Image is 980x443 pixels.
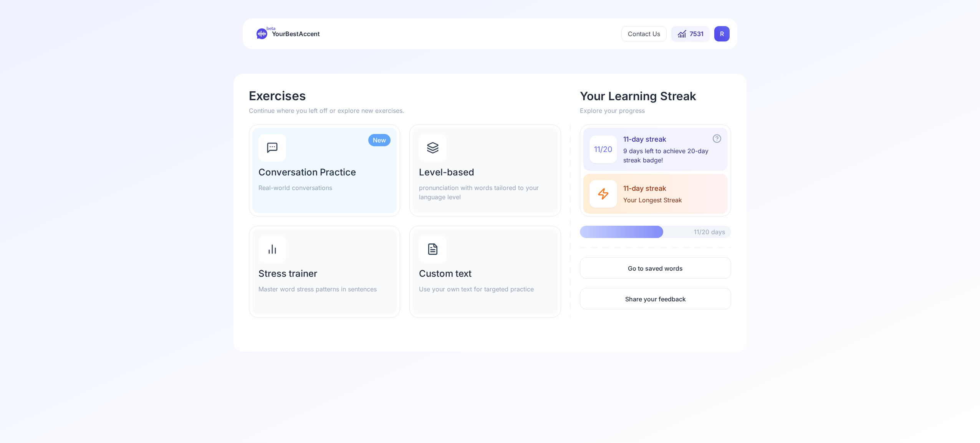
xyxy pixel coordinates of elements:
[623,183,682,194] span: 11-day streak
[623,134,722,145] span: 11-day streak
[714,26,730,41] button: RR
[258,166,391,179] h2: Conversation Practice
[694,227,725,236] span: 11/20 days
[419,284,551,294] p: Use your own text for targeted practice
[623,146,722,165] span: 9 days left to achieve 20-day streak badge!
[419,268,551,280] h2: Custom text
[409,226,561,318] a: Custom textUse your own text for targeted practice
[594,144,612,155] span: 11 / 20
[671,26,710,41] button: 7531
[409,124,561,217] a: Level-basedpronunciation with words tailored to your language level
[368,134,391,146] div: New
[580,106,731,115] p: Explore your progress
[249,106,571,115] p: Continue where you left off or explore new exercises.
[250,28,326,39] a: betaYourBestAccent
[249,124,400,217] a: NewConversation PracticeReal-world conversations
[249,226,400,318] a: Stress trainerMaster word stress patterns in sentences
[258,284,391,294] p: Master word stress patterns in sentences
[272,28,320,39] span: YourBestAccent
[690,29,704,38] span: 7531
[419,166,551,179] h2: Level-based
[623,195,682,205] span: Your Longest Streak
[580,89,731,103] h2: Your Learning Streak
[249,89,571,103] h1: Exercises
[258,183,391,192] p: Real-world conversations
[419,183,551,202] p: pronunciation with words tailored to your language level
[267,25,275,31] span: beta
[258,268,391,280] h2: Stress trainer
[714,26,730,41] div: R
[580,257,731,279] a: Go to saved words
[621,26,667,41] button: Contact Us
[580,288,731,309] a: Share your feedback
